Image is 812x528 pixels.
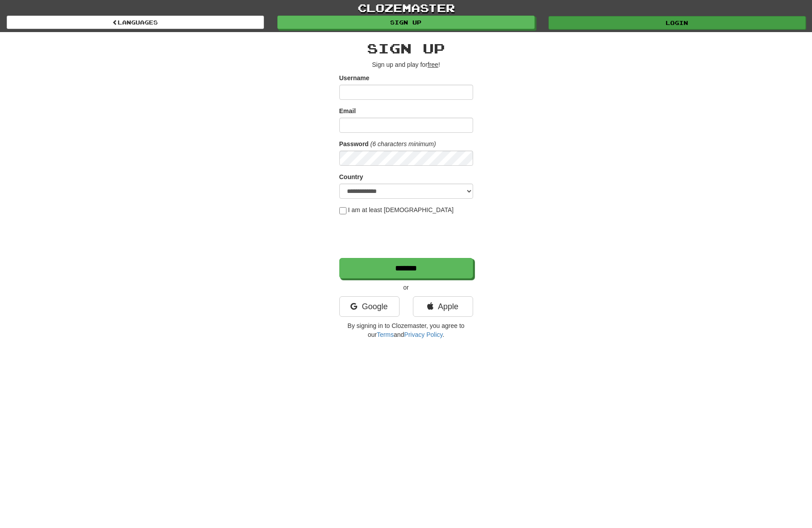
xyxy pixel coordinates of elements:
p: By signing in to Clozemaster, you agree to our and . [339,321,473,339]
em: (6 characters minimum) [371,140,436,147]
p: Sign up and play for ! [339,60,473,69]
a: Privacy Policy [404,331,442,338]
iframe: reCAPTCHA [339,219,475,254]
label: Username [339,74,370,82]
a: Login [548,16,806,29]
a: Sign up [277,16,535,29]
u: free [428,61,438,68]
a: Languages [7,16,264,29]
label: I am at least [DEMOGRAPHIC_DATA] [339,205,454,214]
a: Google [339,296,400,317]
label: Password [339,139,369,148]
a: Apple [413,296,473,317]
h2: Sign up [339,41,473,56]
a: Terms [377,331,394,338]
label: Email [339,106,356,115]
input: I am at least [DEMOGRAPHIC_DATA] [339,207,346,214]
label: Country [339,172,363,181]
p: or [339,283,473,292]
